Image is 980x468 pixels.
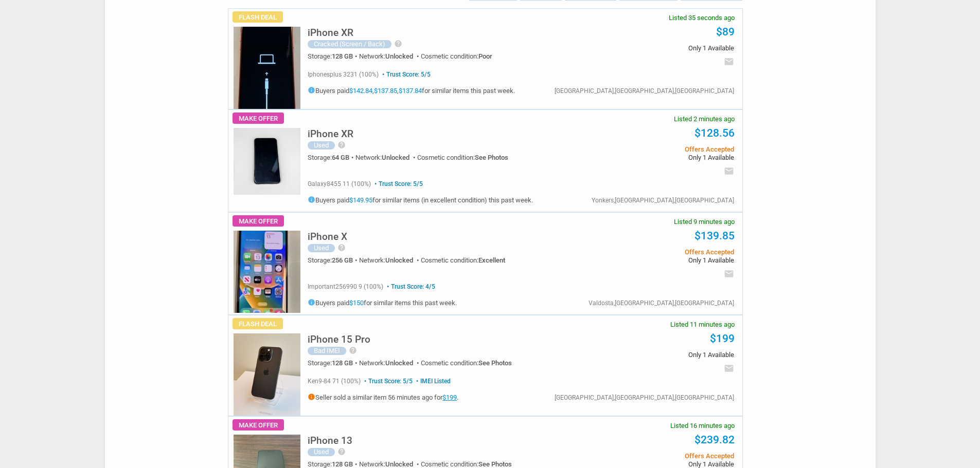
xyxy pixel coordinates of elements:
[385,52,413,60] span: Unlocked
[308,53,359,60] div: Storage:
[478,256,505,264] span: Excellent
[308,461,359,467] div: Storage:
[308,28,353,38] h5: iPhone XR
[694,434,735,446] a: $239.82
[332,460,353,468] span: 128 GB
[414,378,451,385] span: IMEI Listed
[478,359,512,367] span: See Photos
[308,393,458,401] h5: Seller sold a similar item 56 minutes ago for .
[308,334,370,344] h5: iPhone 15 Pro
[475,154,508,161] span: See Photos
[359,360,421,366] div: Network:
[421,257,505,264] div: Cosmetic condition:
[710,332,735,345] a: $199
[716,26,735,38] a: $89
[669,14,735,21] span: Listed 35 seconds ago
[579,461,734,467] span: Only 1 Available
[359,257,421,264] div: Network:
[579,249,734,255] span: Offers Accepted
[362,378,413,385] span: Trust Score: 5/5
[234,27,300,109] img: s-l225.jpg
[337,447,346,456] i: help
[233,113,284,124] span: Make Offer
[579,453,734,459] span: Offers Accepted
[308,234,347,241] a: iPhone X
[372,180,423,188] span: Trust Score: 5/5
[694,127,735,139] a: $128.56
[308,298,457,306] h5: Buyers paid for similar items this past week.
[421,53,492,60] div: Cosmetic condition:
[308,196,315,203] i: info
[308,86,315,94] i: info
[308,196,533,203] h5: Buyers paid for similar items (in excellent condition) this past week.
[308,86,515,94] h5: Buyers paid , , for similar items this past week.
[308,393,315,401] i: info
[234,128,300,195] img: s-l225.jpg
[579,146,734,153] span: Offers Accepted
[308,360,359,366] div: Storage:
[421,461,512,467] div: Cosmetic condition:
[308,347,346,355] div: Bad IMEI
[592,197,734,203] div: Yonkers,[GEOGRAPHIC_DATA],[GEOGRAPHIC_DATA]
[579,154,734,161] span: Only 1 Available
[555,395,734,401] div: [GEOGRAPHIC_DATA],[GEOGRAPHIC_DATA],[GEOGRAPHIC_DATA]
[308,30,353,38] a: iPhone XR
[442,394,457,401] a: $199
[724,166,734,176] i: email
[308,232,347,241] h5: iPhone X
[308,378,361,385] span: ken9-84 71 (100%)
[332,359,353,367] span: 128 GB
[394,40,402,48] i: help
[308,244,335,252] div: Used
[308,141,335,149] div: Used
[555,88,734,94] div: [GEOGRAPHIC_DATA],[GEOGRAPHIC_DATA],[GEOGRAPHIC_DATA]
[337,141,346,149] i: help
[308,257,359,264] div: Storage:
[233,11,283,23] span: Flash Deal
[355,154,417,161] div: Network:
[670,321,735,328] span: Listed 11 minutes ago
[417,154,508,161] div: Cosmetic condition:
[385,460,413,468] span: Unlocked
[589,300,734,306] div: Valdosta,[GEOGRAPHIC_DATA],[GEOGRAPHIC_DATA]
[234,231,300,313] img: s-l225.jpg
[349,299,364,307] a: $150
[380,71,431,78] span: Trust Score: 5/5
[233,419,284,430] span: Make Offer
[308,448,335,456] div: Used
[308,71,379,78] span: iphonesplus 3231 (100%)
[382,154,409,161] span: Unlocked
[579,45,734,51] span: Only 1 Available
[724,269,734,279] i: email
[349,87,372,95] a: $142.84
[579,351,734,358] span: Only 1 Available
[399,87,422,95] a: $137.84
[308,283,383,290] span: important256990 9 (100%)
[308,129,353,139] h5: iPhone XR
[478,460,512,468] span: See Photos
[349,196,372,204] a: $149.95
[478,52,492,60] span: Poor
[674,116,735,122] span: Listed 2 minutes ago
[332,154,349,161] span: 64 GB
[349,346,357,354] i: help
[374,87,397,95] a: $137.85
[359,53,421,60] div: Network:
[670,422,735,429] span: Listed 16 minutes ago
[385,283,435,290] span: Trust Score: 4/5
[308,154,355,161] div: Storage:
[308,298,315,306] i: info
[308,436,352,445] h5: iPhone 13
[308,438,352,445] a: iPhone 13
[724,363,734,373] i: email
[332,52,353,60] span: 128 GB
[421,360,512,366] div: Cosmetic condition:
[385,256,413,264] span: Unlocked
[359,461,421,467] div: Network:
[579,257,734,264] span: Only 1 Available
[308,180,371,188] span: galaxy8455 11 (100%)
[332,256,353,264] span: 256 GB
[337,244,346,252] i: help
[233,215,284,227] span: Make Offer
[308,40,391,48] div: Cracked (Screen / Back)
